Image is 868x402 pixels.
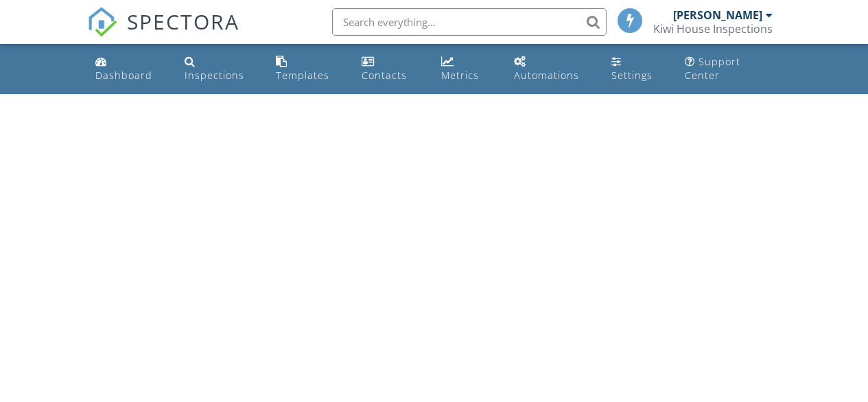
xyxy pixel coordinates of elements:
[685,55,740,82] div: Support Center
[356,49,425,89] a: Contacts
[436,49,497,89] a: Metrics
[127,7,239,36] span: SPECTORA
[185,69,244,82] div: Inspections
[679,49,778,89] a: Support Center
[270,49,346,89] a: Templates
[673,8,762,22] div: [PERSON_NAME]
[611,69,653,82] div: Settings
[362,69,407,82] div: Contacts
[441,69,479,82] div: Metrics
[514,69,579,82] div: Automations
[87,19,239,47] a: SPECTORA
[179,49,259,89] a: Inspections
[332,8,607,36] input: Search everything...
[276,69,329,82] div: Templates
[87,7,117,37] img: The Best Home Inspection Software - Spectora
[95,69,152,82] div: Dashboard
[508,49,595,89] a: Automations (Basic)
[606,49,668,89] a: Settings
[90,49,168,89] a: Dashboard
[653,22,773,36] div: Kiwi House Inspections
